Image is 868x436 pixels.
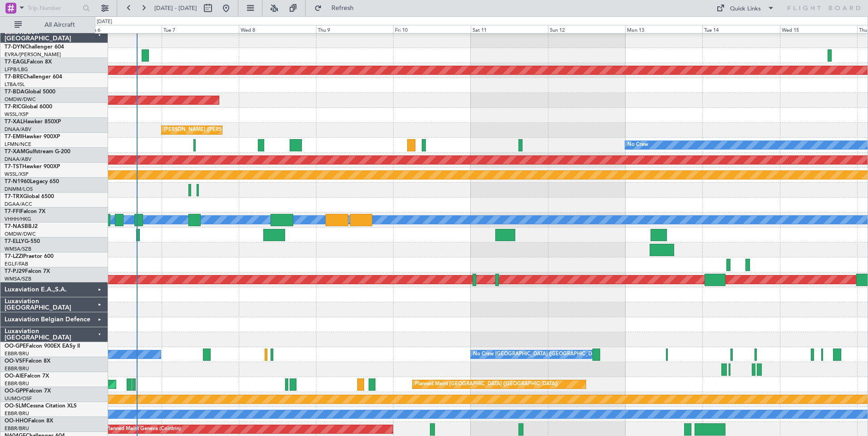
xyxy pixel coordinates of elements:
a: VHHH/HKG [5,216,31,223]
a: DNAA/ABV [5,126,31,133]
a: EVRA/[PERSON_NAME] [5,51,61,58]
span: T7-BRE [5,74,23,80]
a: OO-GPPFalcon 7X [5,388,51,394]
button: All Aircraft [10,18,99,32]
div: [DATE] [97,18,112,26]
span: T7-EMI [5,134,22,140]
div: Wed 15 [780,25,857,33]
a: T7-BDAGlobal 5000 [5,89,55,95]
span: T7-TRX [5,194,23,199]
a: EBBR/BRU [5,365,29,372]
a: OMDW/DWC [5,231,36,237]
span: T7-FFI [5,209,20,214]
div: Quick Links [730,5,761,14]
span: T7-RIC [5,104,21,110]
a: EBBR/BRU [5,380,29,387]
span: T7-NAS [5,224,25,229]
span: T7-BDA [5,89,25,95]
span: T7-DYN [5,44,25,50]
a: T7-EMIHawker 900XP [5,134,60,140]
span: OO-GPP [5,388,26,394]
a: LTBA/ISL [5,81,25,88]
div: [PERSON_NAME] ([PERSON_NAME] Intl) [164,123,259,137]
a: EBBR/BRU [5,410,29,417]
a: T7-BREChallenger 604 [5,74,62,80]
div: Fri 10 [393,25,470,33]
a: OO-SLMCessna Citation XLS [5,403,77,409]
a: WMSA/SZB [5,246,31,252]
a: OO-HHOFalcon 8X [5,418,53,424]
a: T7-EAGLFalcon 8X [5,59,52,65]
a: EGLF/FAB [5,261,28,267]
div: No Crew [627,138,648,152]
a: DGAA/ACC [5,201,32,208]
a: T7-PJ29Falcon 7X [5,269,50,274]
span: T7-ELLY [5,239,25,244]
span: T7-LZZI [5,254,23,259]
button: Quick Links [712,1,779,15]
span: OO-GPE [5,344,26,349]
a: OO-GPEFalcon 900EX EASy II [5,344,80,349]
span: [DATE] - [DATE] [154,4,197,12]
div: Mon 13 [625,25,702,33]
span: T7-N1960 [5,179,30,184]
div: Tue 14 [702,25,779,33]
span: OO-AIE [5,373,24,379]
div: Tue 7 [162,25,239,33]
a: OO-AIEFalcon 7X [5,373,49,379]
div: Planned Maint [GEOGRAPHIC_DATA] ([GEOGRAPHIC_DATA]) [415,378,558,391]
a: T7-XAMGulfstream G-200 [5,149,70,155]
span: Refresh [324,5,362,11]
a: UUMO/OSF [5,395,32,402]
a: T7-LZZIPraetor 600 [5,254,54,259]
input: Trip Number [28,1,80,15]
a: OMDW/DWC [5,96,36,103]
a: T7-TRXGlobal 6500 [5,194,54,199]
a: DNMM/LOS [5,186,33,193]
a: T7-RICGlobal 6000 [5,104,52,110]
span: All Aircraft [24,22,96,28]
span: OO-HHO [5,418,28,424]
button: Refresh [310,1,365,15]
div: Wed 8 [239,25,316,33]
a: T7-N1960Legacy 650 [5,179,59,184]
a: WSSL/XSP [5,171,29,178]
span: T7-EAGL [5,59,27,65]
span: T7-XAL [5,119,23,125]
div: Thu 9 [316,25,393,33]
a: WSSL/XSP [5,111,29,118]
div: Sun 12 [548,25,625,33]
div: Planned Maint Geneva (Cointrin) [106,422,181,436]
span: OO-SLM [5,403,26,409]
span: T7-PJ29 [5,269,25,274]
a: LFMN/NCE [5,141,31,148]
span: OO-VSF [5,358,25,364]
a: T7-DYNChallenger 604 [5,44,64,50]
span: T7-TST [5,164,22,170]
a: T7-ELLYG-550 [5,239,40,244]
a: EBBR/BRU [5,425,29,432]
a: WMSA/SZB [5,276,31,282]
span: T7-XAM [5,149,25,155]
a: EBBR/BRU [5,350,29,357]
a: T7-TSTHawker 900XP [5,164,60,170]
a: T7-XALHawker 850XP [5,119,61,125]
a: OO-VSFFalcon 8X [5,358,50,364]
div: Mon 6 [84,25,161,33]
a: T7-NASBBJ2 [5,224,38,229]
a: LFPB/LBG [5,66,28,73]
div: Sat 11 [471,25,548,33]
a: DNAA/ABV [5,156,31,163]
div: No Crew [GEOGRAPHIC_DATA] ([GEOGRAPHIC_DATA] National) [473,348,625,361]
a: T7-FFIFalcon 7X [5,209,45,214]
